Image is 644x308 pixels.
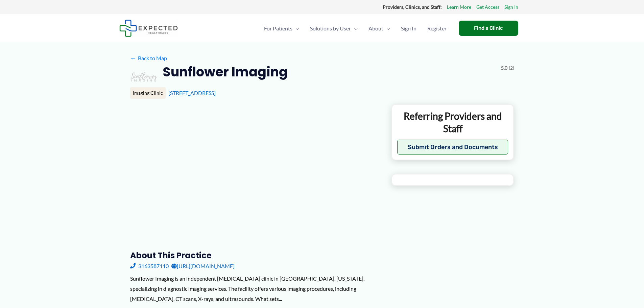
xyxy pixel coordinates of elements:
a: [URL][DOMAIN_NAME] [171,261,235,271]
div: Sunflower Imaging is an independent [MEDICAL_DATA] clinic in [GEOGRAPHIC_DATA], [US_STATE], speci... [130,274,381,304]
a: For PatientsMenu Toggle [259,17,305,40]
span: Menu Toggle [351,17,358,40]
p: Referring Providers and Staff [397,110,508,135]
a: Learn More [447,3,471,11]
a: Get Access [476,3,499,11]
span: For Patients [264,17,292,40]
span: 5.0 [501,64,507,72]
a: [STREET_ADDRESS] [168,90,216,96]
a: Register [422,17,452,40]
span: Menu Toggle [292,17,299,40]
button: Submit Orders and Documents [397,140,508,155]
h2: Sunflower Imaging [163,64,288,80]
span: Menu Toggle [383,17,390,40]
strong: Providers, Clinics, and Staff: [383,4,442,10]
a: 3163587110 [130,261,169,271]
span: Register [427,17,447,40]
a: Solutions by UserMenu Toggle [305,17,363,40]
a: Sign In [504,3,518,11]
span: About [368,17,383,40]
a: Find a Clinic [459,21,518,36]
img: Expected Healthcare Logo - side, dark font, small [119,20,178,37]
span: Solutions by User [310,17,351,40]
nav: Primary Site Navigation [259,17,452,40]
a: AboutMenu Toggle [363,17,396,40]
a: Sign In [396,17,422,40]
span: (2) [509,64,514,72]
h3: About this practice [130,250,381,261]
div: Imaging Clinic [130,87,166,99]
span: Sign In [401,17,416,40]
span: ← [130,55,137,61]
a: ←Back to Map [130,53,167,63]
